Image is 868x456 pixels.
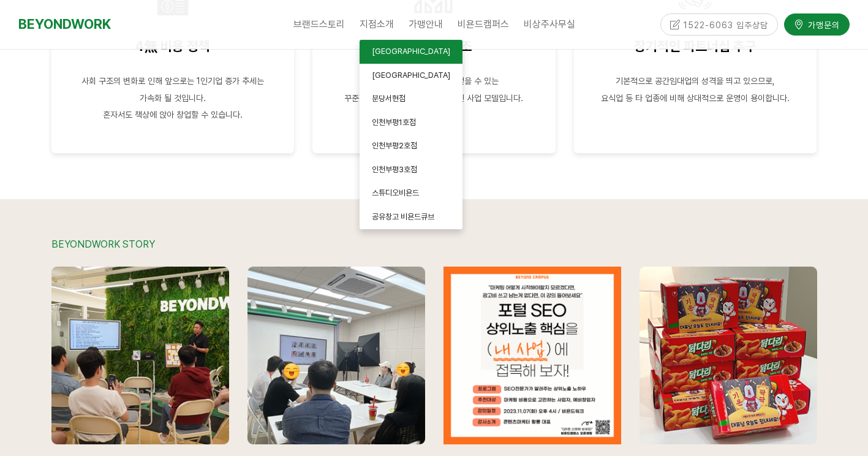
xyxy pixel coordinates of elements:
a: 가맹안내 [401,9,450,40]
span: 지점소개 [360,18,394,30]
span: 공유창고 비욘드큐브 [372,212,434,221]
span: [GEOGRAPHIC_DATA] [372,47,450,56]
span: 요식업 등 타 업종에 비해 상대적으로 운영이 용이합니다. [601,93,790,103]
span: 가맹문의 [804,18,840,31]
span: 브랜드스토리 [293,18,345,30]
a: 브랜드스토리 [286,9,352,40]
a: 가맹문의 [784,13,850,35]
a: 비상주사무실 [516,9,583,40]
span: 인천부평2호점 [372,141,417,150]
a: 스튜디오비욘드 [360,181,462,205]
span: 사회 구조의 변화로 인해 앞으로는 1인기업 증가 추세는 [81,76,264,86]
a: 인천부평2호점 [360,134,462,158]
a: 지점소개 [352,9,401,40]
a: 비욘드캠퍼스 [450,9,516,40]
span: 인천부평1호점 [372,118,416,127]
span: 가속화 될 것입니다. [140,93,206,103]
a: [GEOGRAPHIC_DATA] [360,64,462,88]
span: 가맹안내 [409,18,443,30]
span: 비상주사무실 [524,18,575,30]
span: 기본적으로 공간임대업의 성격을 띄고 있으므로, [616,76,775,86]
span: 혼자서도 책상에 앉아 창업할 수 있습니다. [103,110,243,120]
span: 비욘드캠퍼스 [458,18,509,30]
span: 꾸준한 수익 창출이 가능해 매력적인 사업 모델입니다. [344,93,523,103]
span: 인천부평3호점 [372,165,417,174]
span: 분당서현점 [372,94,406,103]
a: 인천부평3호점 [360,158,462,182]
span: 스튜디오비욘드 [372,188,419,197]
a: 인천부평1호점 [360,111,462,135]
a: 분당서현점 [360,87,462,111]
a: BEYONDWORK [18,13,111,36]
span: BEYONDWORK STORY [51,238,155,250]
a: [GEOGRAPHIC_DATA] [360,40,462,64]
span: [GEOGRAPHIC_DATA] [372,70,450,80]
a: 공유창고 비욘드큐브 [360,205,462,229]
